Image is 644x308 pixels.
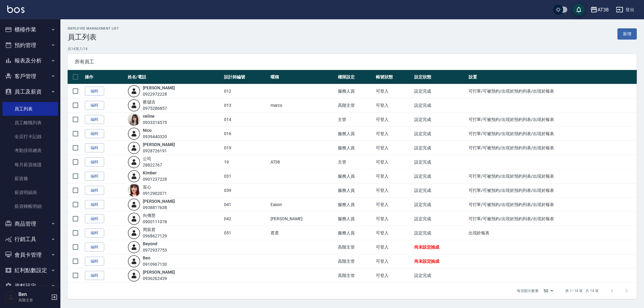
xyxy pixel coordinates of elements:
img: user-login-man-human-body-mobile-person-512.png [128,269,140,282]
a: 編輯 [85,115,104,124]
td: 可登入 [374,254,412,268]
a: 周宸君 [143,227,155,232]
button: 櫃檯作業 [2,22,58,37]
img: user-login-man-human-body-mobile-person-512.png [128,170,140,183]
img: user-login-man-human-body-mobile-person-512.png [128,241,140,253]
img: user-login-man-human-body-mobile-person-512.png [128,212,140,225]
th: 設置 [467,70,637,84]
td: 服務人員 [336,127,374,141]
td: 主管 [336,155,374,169]
td: 016 [223,127,269,141]
td: marco [269,98,336,113]
button: 會員卡管理 [2,247,58,263]
td: 服務人員 [336,183,374,198]
button: AT38 [588,4,611,16]
button: save [573,4,585,16]
p: 每頁顯示數量 [517,288,539,294]
td: 可登入 [374,183,412,198]
img: user-login-man-human-body-mobile-person-512.png [128,227,140,239]
a: Nico [143,128,152,133]
img: user-login-man-human-body-mobile-person-512.png [128,127,140,140]
td: 19 [223,155,269,169]
img: user-login-man-human-body-mobile-person-512.png [128,198,140,211]
td: [PERSON_NAME] [269,212,336,226]
td: 051 [223,226,269,240]
a: 編輯 [85,87,104,96]
img: user-login-man-human-body-mobile-person-512.png [128,85,140,97]
td: 服務人員 [336,226,374,240]
button: 商品管理 [2,216,58,232]
td: 可登入 [374,226,412,240]
a: [PERSON_NAME] [143,199,175,204]
a: 編輯 [85,214,104,224]
td: 設定完成 [413,84,467,98]
td: 013 [223,98,269,113]
td: 高階主管 [336,268,374,283]
a: 編輯 [85,143,104,153]
div: 0936262439 [143,275,175,282]
a: 編輯 [85,101,104,110]
td: 設定完成 [413,155,467,169]
a: 編輯 [85,157,104,167]
div: 0975286857 [143,105,167,112]
th: 設計師編號 [223,70,269,84]
img: user-login-man-human-body-mobile-person-512.png [128,255,140,268]
a: 員工列表 [2,102,58,116]
a: 編輯 [85,243,104,252]
div: 0922972228 [143,91,175,97]
td: 服務人員 [336,84,374,98]
a: 編輯 [85,257,104,266]
div: 0928726191 [143,148,175,154]
div: 0939440320 [143,134,167,140]
td: 可登入 [374,198,412,212]
td: 039 [223,183,269,198]
td: 可打單/可被預約/出現於預約列表/出現於報表 [467,198,637,212]
div: 0900111078 [143,219,167,225]
th: 操作 [83,70,126,84]
td: 設定完成 [413,183,467,198]
td: 服務人員 [336,169,374,183]
span: 尚未設定抽成 [414,259,440,264]
td: 服務人員 [336,212,374,226]
td: 高階主管 [336,98,374,113]
a: 編輯 [85,172,104,181]
a: 全店打卡記錄 [2,130,58,144]
span: 尚未設定抽成 [414,245,440,249]
td: 041 [223,198,269,212]
td: 服務人員 [336,198,374,212]
td: 可打單/可被預約/出現於預約列表/出現於報表 [467,127,637,141]
td: 可登入 [374,84,412,98]
span: 所有員工 [75,59,630,65]
td: 可打單/可被預約/出現於預約列表/出現於報表 [467,113,637,127]
div: 0933314575 [143,119,167,126]
td: 可登入 [374,169,412,183]
a: celine [143,114,155,119]
th: 暱稱 [269,70,336,84]
a: Kimber [143,170,157,175]
button: 員工及薪資 [2,84,58,100]
td: 012 [223,84,269,98]
a: 薪資條 [2,172,58,186]
td: 可登入 [374,155,412,169]
div: 0938817638 [143,205,175,211]
td: 可打單/可被預約/出現於預約列表/出現於報表 [467,212,637,226]
td: 可打單/可被預約/出現於預約列表/出現於報表 [467,141,637,155]
p: 第 1–14 筆 共 14 筆 [565,288,599,294]
td: 出現於報表 [467,226,637,240]
a: 編輯 [85,186,104,195]
div: 50 [541,283,556,299]
button: 紅利點數設定 [2,262,58,278]
td: AT38 [269,155,336,169]
td: 可登入 [374,141,412,155]
a: 編輯 [85,200,104,209]
div: 28822767 [143,162,162,168]
td: 可登入 [374,98,412,113]
a: 編輯 [85,129,104,138]
h2: Employee Management List [68,27,119,30]
a: Ben [143,256,150,260]
a: [PERSON_NAME] [143,142,175,147]
td: 可打單/可被預約/出現於預約列表/出現於報表 [467,84,637,98]
td: 可登入 [374,212,412,226]
td: 可打單/可被預約/出現於預約列表/出現於報表 [467,183,637,198]
td: 031 [223,169,269,183]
